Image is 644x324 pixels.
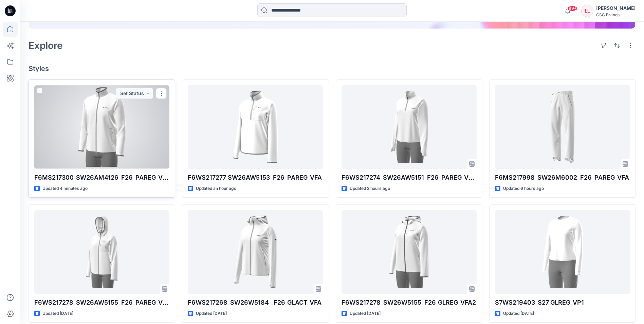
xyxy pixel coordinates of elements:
[188,85,323,168] a: F6WS217277_SW26AW5153_F26_PAREG_VFA
[29,40,63,51] h2: Explore
[495,298,630,307] p: S7WS219403_S27_GLREG_VP1
[196,185,236,192] p: Updated an hour ago
[34,298,169,307] p: F6WS217278_SW26AW5155_F26_PAREG_VFA2
[34,173,169,182] p: F6MS217300_SW26AM4126_F26_PAREG_VFA
[581,5,593,17] div: LL
[342,85,477,168] a: F6WS217274_SW26AW5151_F26_PAREG_VFA3
[503,185,544,192] p: Updated 6 hours ago
[350,185,390,192] p: Updated 2 hours ago
[29,65,636,73] h4: Styles
[34,85,169,168] a: F6MS217300_SW26AM4126_F26_PAREG_VFA
[42,310,73,317] p: Updated [DATE]
[188,173,323,182] p: F6WS217277_SW26AW5153_F26_PAREG_VFA
[188,298,323,307] p: F6WS217268_SW26W5184 _F26_GLACT_VFA
[342,298,477,307] p: F6WS217278_SW26W5155_F26_GLREG_VFA2
[42,185,88,192] p: Updated 4 minutes ago
[596,4,636,12] div: [PERSON_NAME]
[495,173,630,182] p: F6MS217998_SW26M6002_F26_PAREG_VFA
[567,6,577,11] span: 99+
[34,210,169,293] a: F6WS217278_SW26AW5155_F26_PAREG_VFA2
[342,210,477,293] a: F6WS217278_SW26W5155_F26_GLREG_VFA2
[342,173,477,182] p: F6WS217274_SW26AW5151_F26_PAREG_VFA3
[503,310,534,317] p: Updated [DATE]
[495,85,630,168] a: F6MS217998_SW26M6002_F26_PAREG_VFA
[495,210,630,293] a: S7WS219403_S27_GLREG_VP1
[188,210,323,293] a: F6WS217268_SW26W5184 _F26_GLACT_VFA
[350,310,381,317] p: Updated [DATE]
[196,310,227,317] p: Updated [DATE]
[596,12,636,17] div: CSC Brands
